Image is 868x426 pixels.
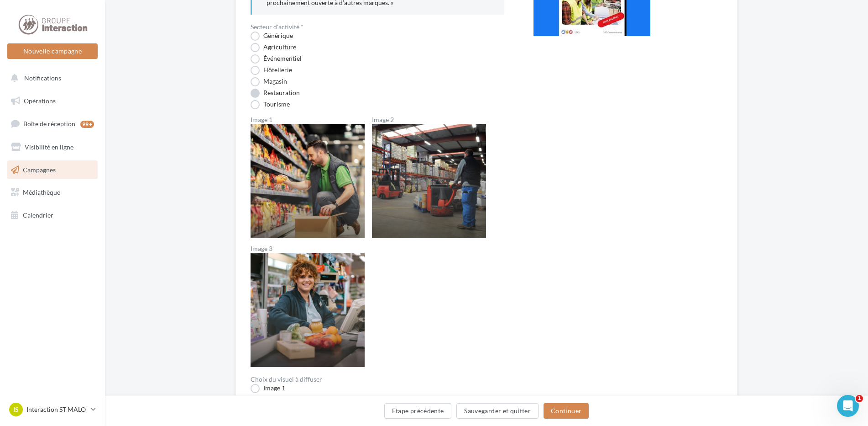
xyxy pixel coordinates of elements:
[24,74,61,82] span: Notifications
[251,245,365,252] label: Image 3
[856,395,863,402] span: 1
[251,54,302,64] label: Événementiel
[251,24,303,30] label: Secteur d'activité *
[7,43,98,59] button: Nouvelle campagne
[13,405,19,414] span: IS
[251,66,292,75] label: Hôtellerie
[5,138,99,157] a: Visibilité en ligne
[251,384,285,393] label: Image 1
[251,89,300,98] label: Restauration
[251,43,296,52] label: Agriculture
[24,97,56,105] span: Opérations
[23,188,60,196] span: Médiathèque
[837,395,859,417] iframe: Intercom live chat
[5,160,99,180] a: Campagnes
[251,253,365,367] img: Image 3
[5,69,96,88] button: Notifications
[23,165,56,173] span: Campagnes
[26,405,87,414] p: Interaction ST MALO
[5,114,99,133] a: Boîte de réception99+
[456,403,539,419] button: Sauvegarder et quitter
[372,124,486,238] img: Image 2
[7,401,98,418] a: IS Interaction ST MALO
[23,120,75,128] span: Boîte de réception
[80,121,94,128] div: 99+
[23,211,53,219] span: Calendrier
[544,403,589,419] button: Continuer
[251,77,287,86] label: Magasin
[25,143,73,151] span: Visibilité en ligne
[251,376,322,383] label: Choix du visuel à diffuser
[5,91,99,111] a: Opérations
[251,32,293,41] label: Générique
[5,206,99,225] a: Calendrier
[384,403,452,419] button: Etape précédente
[251,117,365,123] label: Image 1
[372,117,486,123] label: Image 2
[251,100,290,109] label: Tourisme
[251,124,365,238] img: Image 1
[5,183,99,202] a: Médiathèque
